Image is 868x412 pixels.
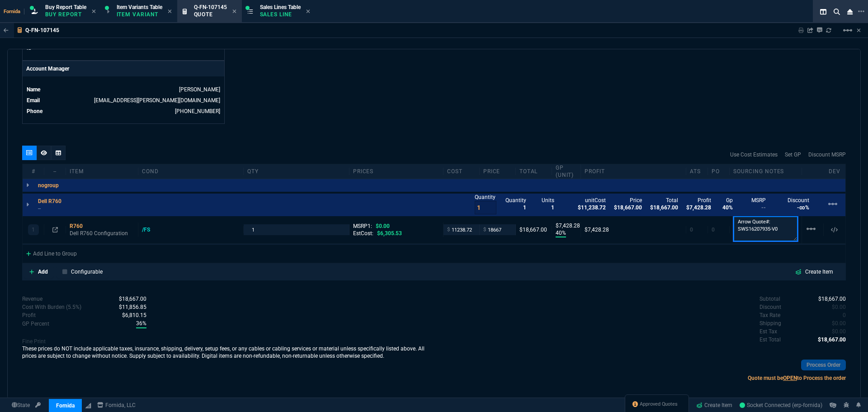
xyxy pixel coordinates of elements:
span: Buy Report Table [45,4,86,10]
p: spec.value [113,311,146,319]
tr: undefined [26,96,221,105]
nx-icon: Close Tab [92,8,96,15]
nx-icon: Close Tab [168,8,172,15]
p: Quote must be to Process the order [434,374,846,382]
a: Global State [9,401,33,409]
tr: undefined [26,85,221,94]
div: prices [349,168,443,175]
p: Quantity [475,194,496,201]
div: PO [708,168,730,175]
span: Phone [27,108,42,114]
div: ATS [686,168,708,175]
span: Fornida [4,9,24,14]
a: Create Item [788,266,840,278]
p: undefined [759,336,781,344]
div: # [23,168,44,175]
p: Sales Line [260,11,301,18]
span: 0 [712,227,715,233]
div: cost [443,168,480,175]
p: spec.value [824,303,846,311]
div: GP (unit) [552,164,581,179]
div: $7,428.28 [585,226,682,233]
div: /FS [142,226,159,233]
span: Socket Connected (erp-fornida) [740,402,822,408]
mat-icon: Example home icon [806,223,816,234]
span: 0 [832,304,846,310]
nx-icon: Close Tab [306,8,310,15]
p: $7,428.28 [556,222,577,229]
p: -- [38,205,67,212]
p: undefined [759,327,777,336]
p: These prices do NOT include applicable taxes, insurance, shipping, delivery, setup fees, or any c... [22,345,434,360]
p: Cost With Burden (5.5%) [22,303,81,311]
p: Add [38,268,48,276]
p: Dell R760 [38,198,61,205]
div: dev [824,168,845,175]
a: 714-586-5495 [175,108,220,114]
p: Buy Report [45,11,86,18]
nx-icon: Split Panels [816,6,830,17]
span: Email [27,97,40,104]
p: 1 [32,226,35,233]
p: Q-FN-107145 [25,27,59,34]
div: MSRP1: [353,223,439,230]
nx-icon: Close Workbench [844,6,856,17]
a: zUuRzT_s7KkQ5Br1AAEX [740,401,822,409]
a: Use Cost Estimates [730,151,778,159]
p: spec.value [810,336,846,344]
a: Create Item [693,398,736,412]
p: Quote [194,11,227,18]
p: Item Variant [117,11,162,18]
span: Revenue [119,296,146,302]
p: Dell R760 Configuration [70,230,134,237]
span: id [27,45,31,51]
div: Sourcing Notes [730,168,802,175]
nx-icon: Search [830,6,844,17]
nx-icon: Open In Opposite Panel [52,227,58,233]
a: -- [217,45,220,51]
p: Configurable [71,268,103,276]
a: Set GP [785,151,801,159]
a: Hide Workbench [857,27,861,34]
p: spec.value [127,319,146,328]
span: 0 [832,320,846,327]
span: OPEN [783,375,797,381]
span: With Burden (5.5%) [136,319,146,328]
div: Item [66,168,138,175]
a: API TOKEN [33,401,43,409]
div: R760 [70,223,134,230]
nx-icon: Close Tab [232,8,236,15]
p: undefined [759,319,781,327]
span: Cost With Burden (5.5%) [119,304,146,310]
mat-icon: Example home icon [842,25,853,36]
div: price [480,168,516,175]
div: EstCost: [353,230,439,237]
tr: undefined [26,107,221,116]
p: undefined [759,295,780,303]
p: Revenue [22,295,42,303]
span: $ [483,226,486,233]
p: spec.value [824,319,846,327]
span: $ [447,226,450,233]
a: msbcCompanyName [94,401,138,409]
p: nogroup [38,182,59,189]
p: With Burden (5.5%) [22,311,36,319]
p: spec.value [824,327,846,336]
p: With Burden (5.5%) [22,320,49,328]
span: $0.00 [376,223,390,229]
span: 18667 [818,336,846,343]
span: Q-FN-107145 [194,4,227,10]
a: [EMAIL_ADDRESS][PERSON_NAME][DOMAIN_NAME] [94,97,220,104]
span: Sales Lines Table [260,4,301,10]
mat-icon: Example home icon [827,199,838,209]
p: undefined [759,303,781,311]
p: undefined [759,311,780,319]
nx-icon: Open New Tab [858,7,864,16]
span: 0 [690,227,693,233]
a: [PERSON_NAME] [179,86,220,93]
nx-icon: Back to Table [4,27,9,33]
div: Profit [581,168,686,175]
p: spec.value [810,295,846,303]
span: With Burden (5.5%) [122,312,146,318]
div: Add Line to Group [23,245,80,261]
